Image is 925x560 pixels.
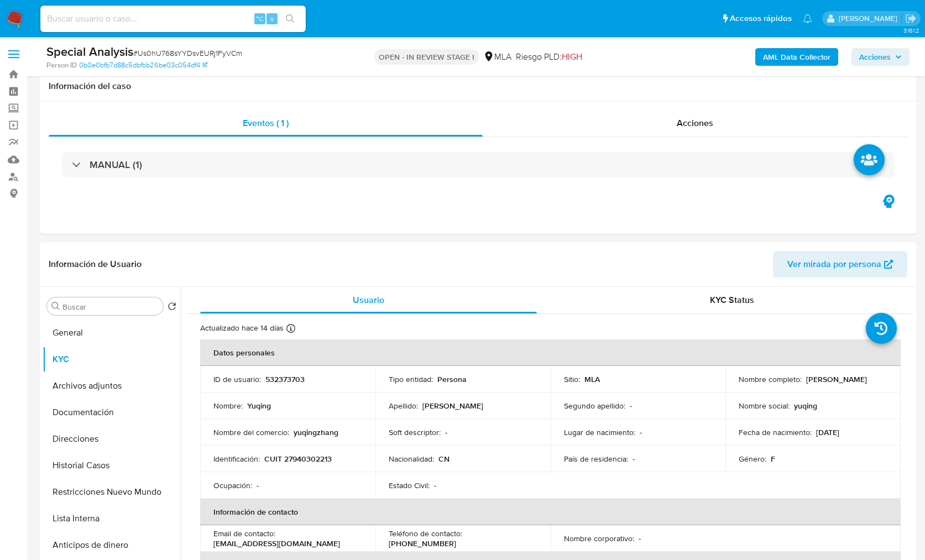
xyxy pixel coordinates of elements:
b: Special Analysis [46,43,133,60]
button: Historial Casos [43,452,181,479]
button: KYC [43,346,181,373]
button: search-icon [279,11,301,27]
p: ID de usuario : [213,374,261,384]
p: Fecha de nacimiento : [739,427,812,437]
p: - [257,480,259,490]
span: Acciones [677,117,713,129]
p: MLA [584,374,600,384]
p: Nombre corporativo : [564,533,634,543]
b: Person ID [46,60,77,70]
p: Ocupación : [213,480,252,490]
button: General [43,320,181,346]
span: HIGH [562,50,582,63]
p: - [445,427,447,437]
p: - [640,427,642,437]
p: Soft descriptor : [389,427,441,437]
p: [DATE] [816,427,839,437]
th: Datos personales [200,339,901,366]
p: CN [438,454,450,464]
p: jian.marin@mercadolibre.com [839,13,901,24]
p: 532373703 [265,374,305,384]
span: Usuario [353,294,384,306]
p: Teléfono de contacto : [389,528,462,538]
span: KYC Status [710,294,754,306]
p: Sitio : [564,374,580,384]
h3: MANUAL (1) [90,159,142,171]
th: Información de contacto [200,499,901,525]
b: AML Data Collector [763,48,830,66]
button: AML Data Collector [755,48,838,66]
span: Eventos ( 1 ) [243,117,289,129]
p: - [434,480,436,490]
p: Actualizado hace 14 días [200,323,284,333]
p: CUIT 27940302213 [264,454,332,464]
button: Direcciones [43,426,181,452]
a: 0b0e0bfb7d88c5dbfbb26be03c054df4 [79,60,207,70]
button: Volver al orden por defecto [168,302,176,314]
p: Persona [437,374,467,384]
p: [PHONE_NUMBER] [389,538,456,548]
span: s [270,13,274,24]
p: Lugar de nacimiento : [564,427,635,437]
p: F [771,454,775,464]
p: - [633,454,635,464]
button: Buscar [51,302,60,311]
h1: Información de Usuario [49,259,142,270]
p: Email de contacto : [213,528,275,538]
p: País de residencia : [564,454,628,464]
button: Lista Interna [43,505,181,532]
p: Apellido : [389,401,418,411]
p: [PERSON_NAME] [806,374,867,384]
button: Documentación [43,399,181,426]
p: Identificación : [213,454,260,464]
p: Estado Civil : [389,480,430,490]
span: # Us0hU768sYYDsvEURj1FyVCm [133,48,242,59]
p: - [639,533,641,543]
p: Nacionalidad : [389,454,434,464]
p: yuqing [794,401,817,411]
button: Ver mirada por persona [773,251,907,278]
button: Acciones [851,48,910,66]
p: [PERSON_NAME] [422,401,483,411]
p: Nombre completo : [739,374,802,384]
p: OPEN - IN REVIEW STAGE I [374,49,479,65]
input: Buscar [62,302,159,312]
button: Archivos adjuntos [43,373,181,399]
div: MANUAL (1) [62,152,894,177]
p: Nombre : [213,401,243,411]
span: ⌥ [255,13,264,24]
span: Accesos rápidos [730,13,792,24]
h1: Información del caso [49,81,907,92]
a: Notificaciones [803,14,812,23]
button: Restricciones Nuevo Mundo [43,479,181,505]
span: Ver mirada por persona [787,251,881,278]
p: Tipo entidad : [389,374,433,384]
p: Segundo apellido : [564,401,625,411]
p: Nombre del comercio : [213,427,289,437]
p: - [630,401,632,411]
div: MLA [483,51,511,63]
button: Anticipos de dinero [43,532,181,558]
p: Nombre social : [739,401,790,411]
p: [EMAIL_ADDRESS][DOMAIN_NAME] [213,538,340,548]
a: Salir [905,13,917,24]
span: Acciones [859,48,891,66]
p: Género : [739,454,766,464]
p: yuqingzhang [294,427,338,437]
p: Yuqing [247,401,271,411]
input: Buscar usuario o caso... [40,12,306,26]
span: Riesgo PLD: [516,51,582,63]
